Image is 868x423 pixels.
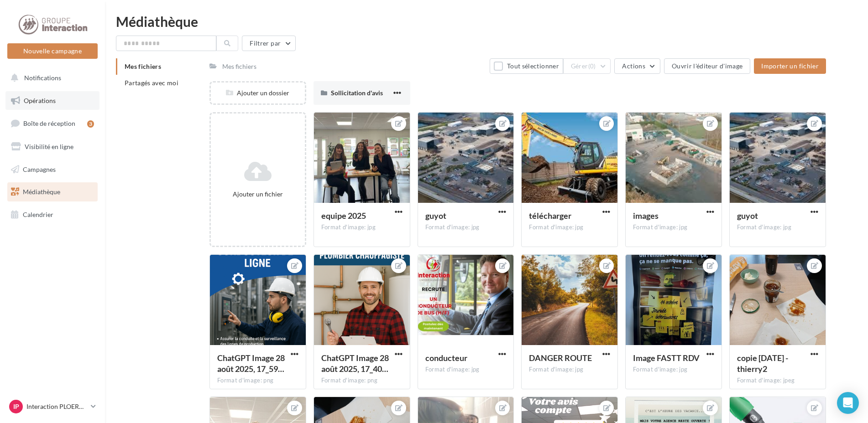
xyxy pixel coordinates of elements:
[425,211,446,221] span: guyot
[23,188,60,196] span: Médiathèque
[754,58,826,74] button: Importer un fichier
[425,223,507,232] div: Format d'image: jpg
[5,182,99,201] a: Médiathèque
[664,58,750,74] button: Ouvrir l'éditeur d'image
[321,377,403,385] div: Format d'image: png
[563,58,611,74] button: Gérer(0)
[633,366,714,374] div: Format d'image: jpg
[321,353,389,374] span: ChatGPT Image 28 août 2025, 17_40_14
[588,62,596,70] span: (0)
[242,36,296,51] button: Filtrer par
[116,15,857,28] div: Médiathèque
[425,353,467,363] span: conducteur
[7,398,98,415] a: IP Interaction PLOERMEL
[7,43,98,59] button: Nouvelle campagne
[529,366,610,374] div: Format d'image: jpg
[761,62,819,70] span: Importer un fichier
[633,211,659,221] span: images
[26,402,87,411] p: Interaction PLOERMEL
[214,190,301,199] div: Ajouter un fichier
[222,62,256,71] div: Mes fichiers
[24,97,56,104] span: Opérations
[622,62,645,70] span: Actions
[13,402,19,411] span: IP
[490,58,563,74] button: Tout sélectionner
[737,223,818,232] div: Format d'image: jpg
[24,74,61,82] span: Notifications
[217,353,285,374] span: ChatGPT Image 28 août 2025, 17_59_20
[331,89,383,97] span: Sollicitation d'avis
[87,120,94,128] div: 3
[837,392,859,414] div: Open Intercom Messenger
[737,353,788,374] span: copie 13-08-2025 - thierry2
[425,366,507,374] div: Format d'image: jpg
[5,68,96,88] button: Notifications
[321,223,403,232] div: Format d'image: jpg
[211,88,305,98] div: Ajouter un dossier
[217,377,298,385] div: Format d'image: png
[5,137,99,156] a: Visibilité en ligne
[5,160,99,179] a: Campagnes
[529,223,610,232] div: Format d'image: jpg
[23,165,56,173] span: Campagnes
[633,223,714,232] div: Format d'image: jpg
[5,91,99,110] a: Opérations
[23,119,75,127] span: Boîte de réception
[614,58,660,74] button: Actions
[25,143,73,150] span: Visibilité en ligne
[125,62,161,70] span: Mes fichiers
[529,353,592,363] span: DANGER ROUTE
[321,211,366,221] span: equipe 2025
[529,211,571,221] span: télécharger
[633,353,700,363] span: Image FASTT RDV
[23,211,53,218] span: Calendrier
[737,377,818,385] div: Format d'image: jpeg
[737,211,758,221] span: guyot
[125,79,178,87] span: Partagés avec moi
[5,205,99,224] a: Calendrier
[5,113,99,133] a: Boîte de réception3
